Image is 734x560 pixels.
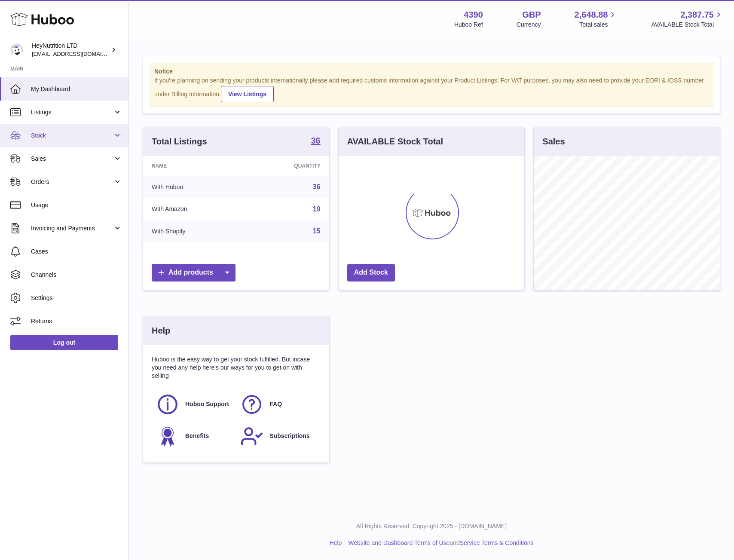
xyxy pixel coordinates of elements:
[31,271,122,279] span: Channels
[156,393,232,416] a: Huboo Support
[579,21,618,29] span: Total sales
[347,264,395,282] a: Add Stock
[31,248,122,256] span: Cases
[680,9,714,21] span: 2,387.75
[240,425,316,448] a: Subscriptions
[269,400,282,408] span: FAQ
[31,155,113,163] span: Sales
[31,132,113,140] span: Stock
[32,42,109,58] div: HeyNutrition LTD
[460,539,534,546] a: Service Terms & Conditions
[143,220,245,242] td: With Shopify
[32,50,126,57] span: [EMAIL_ADDRESS][DOMAIN_NAME]
[185,400,229,408] span: Huboo Support
[464,9,483,21] strong: 4390
[31,201,122,209] span: Usage
[240,393,316,416] a: FAQ
[152,355,321,380] p: Huboo is the easy way to get your stock fulfilled. But incase you need any help here's our ways f...
[10,43,23,56] img: info@heynutrition.com
[136,522,727,530] p: All Rights Reserved. Copyright 2025 - [DOMAIN_NAME]
[348,539,450,546] a: Website and Dashboard Terms of Use
[311,136,320,147] a: 36
[345,539,533,547] li: and
[311,136,320,145] strong: 36
[152,136,207,147] h3: Total Listings
[143,198,245,220] td: With Amazon
[313,183,321,190] a: 36
[454,21,483,29] div: Huboo Ref
[31,224,113,233] span: Invoicing and Payments
[31,85,122,93] span: My Dashboard
[152,264,235,282] a: Add products
[154,77,709,102] div: If you're planning on sending your products internationally please add required customs informati...
[31,178,113,186] span: Orders
[313,227,321,235] a: 15
[575,9,608,21] span: 2,648.88
[522,9,541,21] strong: GBP
[651,21,724,29] span: AVAILABLE Stock Total
[143,156,245,176] th: Name
[330,539,342,546] a: Help
[542,136,565,147] h3: Sales
[143,176,245,198] td: With Huboo
[154,67,709,76] strong: Notice
[313,205,321,213] a: 19
[31,294,122,302] span: Settings
[245,156,329,176] th: Quantity
[269,432,309,440] span: Subscriptions
[221,86,274,102] a: View Listings
[10,335,118,350] a: Log out
[31,317,122,325] span: Returns
[651,9,724,29] a: 2,387.75 AVAILABLE Stock Total
[575,9,618,29] a: 2,648.88 Total sales
[31,108,113,116] span: Listings
[152,325,170,337] h3: Help
[185,432,209,440] span: Benefits
[156,425,232,448] a: Benefits
[347,136,443,147] h3: AVAILABLE Stock Total
[517,21,541,29] div: Currency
